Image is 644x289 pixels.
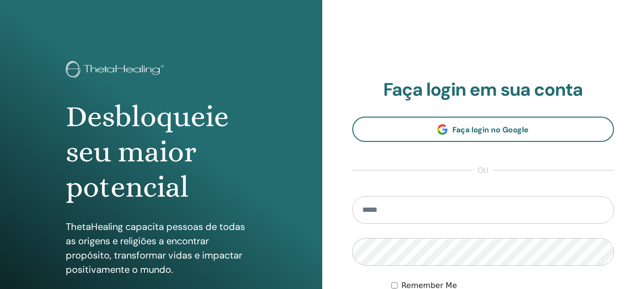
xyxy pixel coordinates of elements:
a: Faça login no Google [352,117,614,142]
h2: Faça login em sua conta [352,79,614,101]
span: ou [473,165,493,176]
p: ThetaHealing capacita pessoas de todas as origens e religiões a encontrar propósito, transformar ... [66,219,256,277]
span: Faça login no Google [452,125,529,135]
h1: Desbloqueie seu maior potencial [66,99,256,205]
